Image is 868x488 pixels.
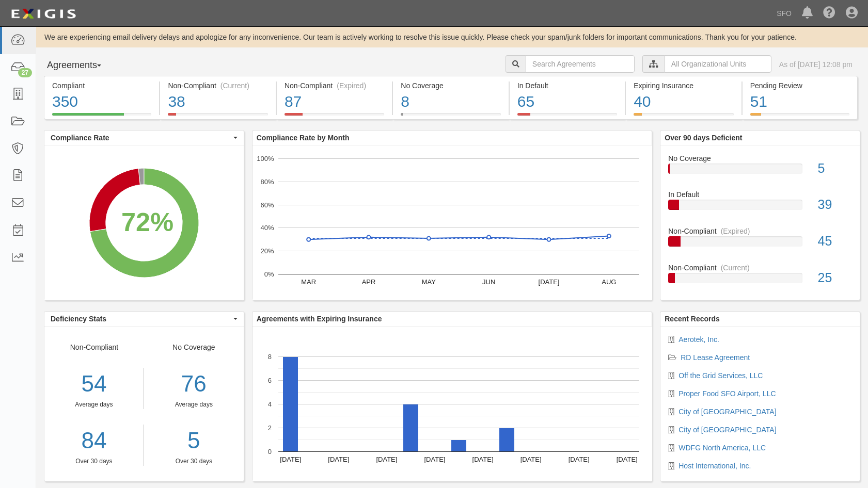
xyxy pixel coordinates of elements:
[401,91,500,113] div: 8
[44,425,144,457] a: 84
[268,424,272,432] text: 2
[771,3,797,24] a: SFO
[257,155,274,162] text: 100%
[152,400,236,409] div: Average days
[44,368,144,400] div: 54
[160,113,275,121] a: Non-Compliant(Current)38
[538,278,559,286] text: [DATE]
[678,371,763,380] a: Off the Grid Services, LLC
[252,145,652,300] svg: A chart.
[328,456,349,463] text: [DATE]
[660,263,860,273] div: Non-Compliant
[678,462,751,470] a: Host International, Inc.
[681,353,750,362] a: RD Lease Agreement
[393,113,508,121] a: No Coverage8
[421,278,436,286] text: MAY
[337,80,366,91] div: (Expired)
[257,134,350,142] b: Compliance Rate by Month
[660,226,860,236] div: Non-Compliant
[823,7,835,20] i: Help Center - Complianz
[517,80,617,91] div: In Default
[743,113,858,121] a: Pending Review51
[260,247,274,255] text: 20%
[750,80,849,91] div: Pending Review
[660,153,860,164] div: No Coverage
[568,456,589,463] text: [DATE]
[268,400,272,408] text: 4
[424,456,445,463] text: [DATE]
[51,314,231,324] span: Deficiency Stats
[144,342,244,466] div: No Coverage
[750,91,849,113] div: 51
[401,80,500,91] div: No Coverage
[634,91,733,113] div: 40
[152,457,236,466] div: Over 30 days
[277,113,392,121] a: Non-Compliant(Expired)87
[779,59,853,70] div: As of [DATE] 12:08 pm
[301,278,316,286] text: MAR
[52,80,151,91] div: Compliant
[668,226,852,263] a: Non-Compliant(Expired)45
[665,315,720,323] b: Recent Records
[51,133,231,143] span: Compliance Rate
[280,456,301,463] text: [DATE]
[44,400,144,409] div: Average days
[810,269,860,287] div: 25
[721,263,750,273] div: (Current)
[36,32,868,42] div: We are experiencing email delivery delays and apologize for any inconvenience. Our team is active...
[121,204,173,241] div: 72%
[660,189,860,200] div: In Default
[168,80,267,91] div: Non-Compliant (Current)
[678,335,719,344] a: Aerotek, Inc.
[810,196,860,214] div: 39
[44,312,244,326] button: Deficiency Stats
[602,278,616,286] text: AUG
[44,145,244,300] svg: A chart.
[626,113,741,121] a: Expiring Insurance40
[520,456,541,463] text: [DATE]
[665,134,742,142] b: Over 90 days Deficient
[678,408,776,416] a: City of [GEOGRAPHIC_DATA]
[285,91,384,113] div: 87
[44,113,159,121] a: Compliant350
[44,457,144,466] div: Over 30 days
[810,232,860,251] div: 45
[44,131,244,145] button: Compliance Rate
[260,201,274,208] text: 60%
[617,456,638,463] text: [DATE]
[376,456,397,463] text: [DATE]
[260,224,274,232] text: 40%
[168,91,267,113] div: 38
[482,278,495,286] text: JUN
[517,91,617,113] div: 65
[668,153,852,190] a: No Coverage5
[472,456,493,463] text: [DATE]
[260,178,274,186] text: 80%
[721,226,750,236] div: (Expired)
[264,270,274,278] text: 0%
[678,389,776,398] a: Proper Food SFO Airport, LLC
[44,55,121,76] button: Agreements
[257,315,382,323] b: Agreements with Expiring Insurance
[220,80,249,91] div: (Current)
[18,68,32,77] div: 27
[678,426,776,434] a: City of [GEOGRAPHIC_DATA]
[8,5,79,23] img: logo-5460c22ac91f19d4615b14bd174203de0afe785f0fc80cf4dbbc73dc1793850b.png
[668,263,852,291] a: Non-Compliant(Current)25
[268,448,272,456] text: 0
[152,368,236,400] div: 76
[810,159,860,178] div: 5
[526,55,635,73] input: Search Agreements
[52,91,151,113] div: 350
[634,80,733,91] div: Expiring Insurance
[361,278,375,286] text: APR
[268,377,272,384] text: 6
[252,327,652,481] svg: A chart.
[665,55,771,73] input: All Organizational Units
[44,342,144,466] div: Non-Compliant
[152,425,236,457] a: 5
